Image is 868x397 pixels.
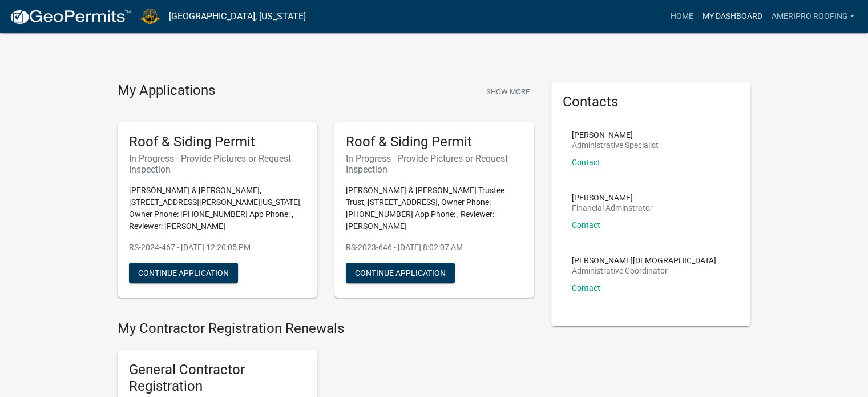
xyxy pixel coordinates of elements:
[129,185,306,232] p: [PERSON_NAME] & [PERSON_NAME], [STREET_ADDRESS][PERSON_NAME][US_STATE], Owner Phone: [PHONE_NUMBE...
[346,153,523,175] h6: In Progress - Provide Pictures or Request Inspection
[140,9,160,24] img: La Porte County, Indiana
[346,185,523,232] p: [PERSON_NAME] & [PERSON_NAME] Trustee Trust, [STREET_ADDRESS], Owner Phone: [PHONE_NUMBER] App Ph...
[572,204,653,212] p: Financial Adminstrator
[563,94,740,110] h5: Contacts
[129,153,306,175] h6: In Progress - Provide Pictures or Request Inspection
[129,134,306,150] h5: Roof & Siding Permit
[572,194,653,202] p: [PERSON_NAME]
[572,220,600,230] a: Contact
[482,82,534,101] button: Show More
[129,263,238,283] button: Continue Application
[169,7,306,26] a: [GEOGRAPHIC_DATA], [US_STATE]
[572,131,659,139] p: [PERSON_NAME]
[572,283,600,292] a: Contact
[129,242,306,254] p: RS-2024-467 - [DATE] 12:20:05 PM
[665,6,697,27] a: Home
[346,263,455,283] button: Continue Application
[572,158,600,167] a: Contact
[129,362,306,395] h5: General Contractor Registration
[118,320,534,337] h4: My Contractor Registration Renewals
[346,134,523,150] h5: Roof & Siding Permit
[697,6,766,27] a: My Dashboard
[572,141,659,149] p: Administrative Specialist
[766,6,859,27] a: Ameripro Roofing
[572,256,716,264] p: [PERSON_NAME][DEMOGRAPHIC_DATA]
[346,242,523,254] p: RS-2023-646 - [DATE] 8:02:07 AM
[572,267,716,275] p: Administrative Coordinator
[118,82,215,99] h4: My Applications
